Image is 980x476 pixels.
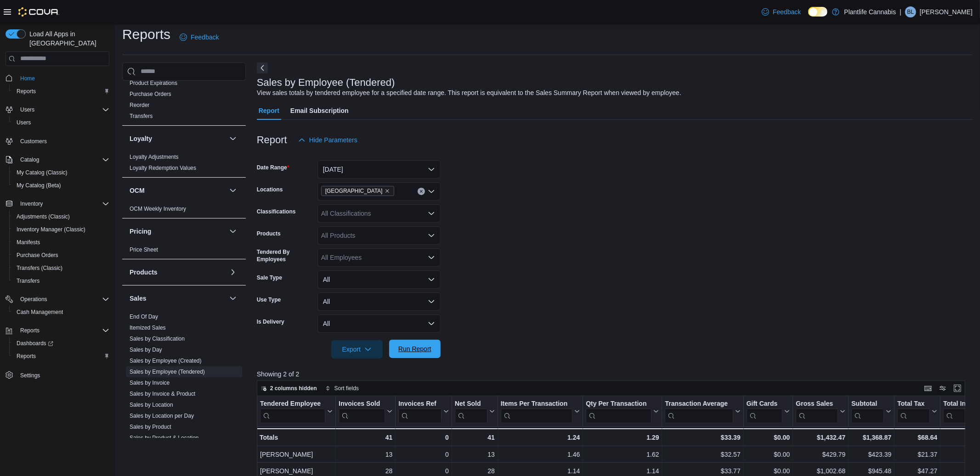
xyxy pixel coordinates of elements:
a: Sales by Employee (Created) [130,358,202,364]
nav: Complex example [6,68,109,406]
div: Transaction Average [665,399,733,408]
div: View sales totals by tendered employee for a specified date range. This report is equivalent to t... [257,88,681,98]
button: [DATE] [317,160,441,179]
span: Settings [20,372,40,379]
a: Sales by Employee (Tendered) [130,369,205,375]
span: Sales by Product & Location [130,434,199,442]
span: Loyalty Redemption Values [130,164,196,172]
div: Tendered Employee [260,399,325,423]
p: | [900,6,901,17]
a: Cash Management [13,307,67,318]
div: 1.29 [586,432,659,443]
button: Display options [937,383,948,394]
span: Customers [20,138,47,145]
span: Operations [17,294,109,305]
button: Home [2,72,113,85]
button: Reports [2,324,113,337]
button: Keyboard shortcuts [923,383,934,394]
button: Catalog [2,153,113,166]
input: Dark Mode [808,7,827,17]
button: My Catalog (Classic) [9,166,113,179]
p: Plantlife Cannabis [844,6,896,17]
div: Gift Cards [746,399,782,408]
button: Products [130,268,226,277]
div: $0.00 [746,449,790,460]
span: Catalog [17,154,109,165]
a: Sales by Invoice [130,380,170,386]
div: Subtotal [851,399,884,423]
div: Sales [122,311,246,469]
span: Sales by Employee (Created) [130,357,202,364]
div: $32.57 [665,449,740,460]
div: Gross Sales [796,399,838,423]
span: Customers [17,135,109,147]
button: All [317,314,441,333]
div: 13 [455,449,495,460]
div: $1,432.47 [796,432,845,443]
a: Reorder [130,102,149,108]
h3: OCM [130,186,145,195]
span: My Catalog (Classic) [17,169,68,176]
button: 2 columns hidden [257,383,321,394]
span: Calgary - University District [321,186,394,196]
a: Purchase Orders [13,250,62,261]
span: Users [13,117,109,128]
button: All [317,292,441,311]
div: Invoices Sold [339,399,385,423]
span: Export [337,340,377,358]
a: Purchase Orders [130,91,171,97]
a: Product Expirations [130,80,177,86]
div: $21.37 [897,449,937,460]
a: My Catalog (Classic) [13,167,71,178]
button: Total Tax [897,399,937,423]
button: My Catalog (Beta) [9,179,113,192]
a: Sales by Classification [130,336,185,342]
h1: Reports [122,25,170,44]
div: Subtotal [851,399,884,408]
a: Home [17,73,39,84]
button: Open list of options [428,210,435,217]
button: Sales [227,293,238,304]
span: Sort fields [334,385,359,392]
div: $0.00 [746,432,790,443]
h3: Report [257,134,287,146]
span: Price Sheet [130,246,158,253]
button: Reports [9,350,113,363]
span: Purchase Orders [17,252,58,259]
button: Pricing [227,226,238,237]
span: My Catalog (Classic) [13,167,109,178]
a: Manifests [13,237,44,248]
span: Report [259,101,279,120]
a: Transfers (Classic) [13,263,66,274]
button: Invoices Sold [339,399,392,423]
a: Users [13,117,34,128]
div: Gift Card Sales [746,399,782,423]
div: Qty Per Transaction [586,399,651,408]
span: Reports [13,86,109,97]
span: Dashboards [13,338,109,349]
button: Net Sold [454,399,494,423]
button: Gift Cards [746,399,790,423]
span: My Catalog (Beta) [13,180,109,191]
button: Qty Per Transaction [586,399,659,423]
a: Reports [13,86,40,97]
span: Cash Management [17,308,63,316]
a: End Of Day [130,314,158,320]
span: Reports [13,351,109,362]
span: Inventory [17,198,109,209]
a: Transfers [13,275,43,286]
label: Tendered By Employees [257,248,314,263]
span: Reports [17,353,36,360]
span: Manifests [13,237,109,248]
span: Sales by Employee (Tendered) [130,368,205,375]
span: Load All Apps in [GEOGRAPHIC_DATA] [26,29,109,48]
div: Total Tax [897,399,930,408]
a: Sales by Location per Day [130,413,194,419]
span: Inventory [20,200,43,207]
h3: Loyalty [130,134,152,143]
a: Sales by Location [130,402,173,408]
button: Transfers (Classic) [9,262,113,274]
